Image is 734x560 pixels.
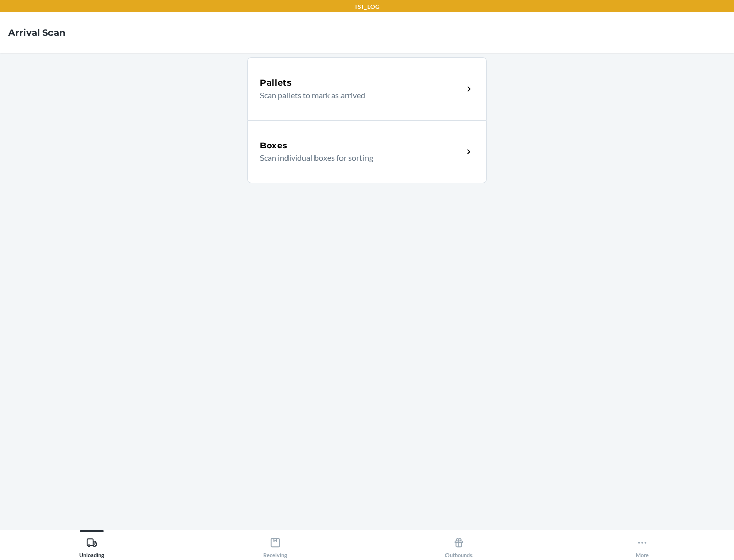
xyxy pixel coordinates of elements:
a: BoxesScan individual boxes for sorting [247,120,487,183]
h4: Arrival Scan [8,26,65,39]
div: Receiving [263,533,287,558]
button: More [550,530,734,558]
p: Scan individual boxes for sorting [260,152,455,164]
button: Outbounds [367,530,550,558]
a: PalletsScan pallets to mark as arrived [247,57,487,120]
p: TST_LOG [354,2,380,11]
div: Outbounds [445,533,473,558]
h5: Pallets [260,77,292,89]
div: Unloading [79,533,104,558]
button: Receiving [183,530,367,558]
div: More [636,533,649,558]
h5: Boxes [260,139,288,152]
p: Scan pallets to mark as arrived [260,89,455,101]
